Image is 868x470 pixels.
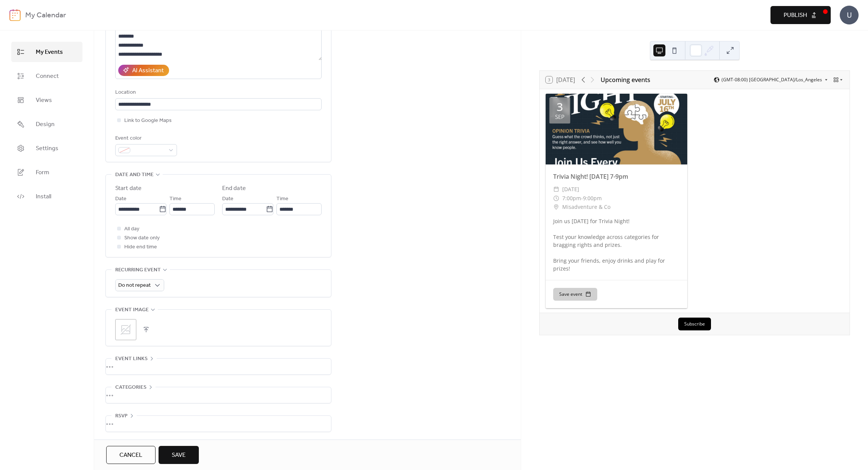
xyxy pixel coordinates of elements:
span: Design [36,120,55,129]
span: Date [115,195,127,204]
span: Save [172,451,186,460]
div: Location [115,88,320,97]
span: Time [169,195,182,204]
span: 9:00pm [583,194,602,203]
span: (GMT-08:00) [GEOGRAPHIC_DATA]/Los_Angeles [722,78,822,82]
span: [DATE] [562,185,579,194]
span: Time [276,195,288,204]
span: Views [36,96,52,105]
div: U [840,6,859,24]
div: ​ [553,185,559,194]
div: Event color [115,134,175,143]
span: Cancel [119,451,142,460]
div: 3 [557,101,563,113]
span: Date [222,195,233,204]
div: ​ [553,202,559,211]
img: logo [9,9,21,21]
span: Connect [36,72,59,81]
a: Install [11,186,82,207]
div: End date [222,184,246,193]
div: ••• [106,387,331,403]
a: Views [11,90,82,110]
a: Form [11,162,82,183]
span: Do not repeat [118,280,151,291]
span: My Events [36,48,63,57]
span: Recurring event [115,266,161,275]
b: My Calendar [25,8,66,23]
span: Date and time [115,170,154,179]
button: Cancel [106,446,156,464]
a: Design [11,114,82,134]
button: Save event [553,288,597,301]
div: Sep [555,114,564,120]
div: ​ [553,194,559,203]
span: Show date only [124,234,160,243]
div: Trivia Night! [DATE] 7-9pm [546,172,687,181]
a: Connect [11,66,82,86]
div: Join us [DATE] for Trivia Night! Test your knowledge across categories for bragging rights and pr... [546,217,687,272]
a: Settings [11,138,82,158]
span: Publish [784,11,807,20]
span: - [581,194,583,203]
span: Form [36,168,49,177]
button: Publish [770,6,831,24]
div: ••• [106,359,331,374]
button: Subscribe [678,318,711,330]
span: 7:00pm [562,194,581,203]
button: AI Assistant [118,65,169,76]
div: AI Assistant [132,66,164,75]
span: Misadventure & Co [562,202,610,211]
span: Install [36,192,51,201]
span: Event image [115,306,149,315]
span: Hide end time [124,243,157,252]
button: Save [159,446,199,464]
div: ; [115,319,136,340]
span: All day [124,225,139,234]
span: Categories [115,383,146,392]
div: Start date [115,184,142,193]
span: Link to Google Maps [124,116,172,125]
span: Event links [115,354,148,364]
div: ••• [106,416,331,432]
span: RSVP [115,412,128,421]
div: Upcoming events [601,75,650,84]
span: Settings [36,144,58,153]
a: My Events [11,42,82,62]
